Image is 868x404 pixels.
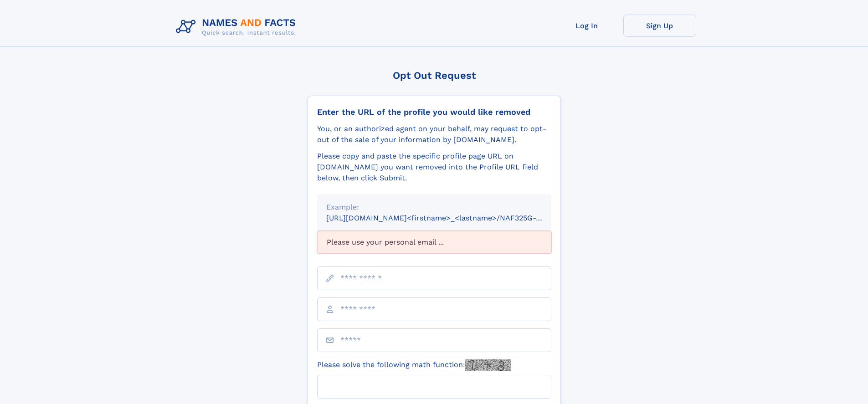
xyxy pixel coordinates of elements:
div: Example: [326,202,542,213]
a: Sign Up [623,15,696,37]
label: Please solve the following math function: [317,359,511,371]
small: [URL][DOMAIN_NAME]<firstname>_<lastname>/NAF325G-xxxxxxxx [326,214,569,222]
img: Logo Names and Facts [172,15,303,39]
div: Opt Out Request [308,70,561,81]
div: Enter the URL of the profile you would like removed [317,107,551,117]
div: Please copy and paste the specific profile page URL on [DOMAIN_NAME] you want removed into the Pr... [317,151,551,184]
div: You, or an authorized agent on your behalf, may request to opt-out of the sale of your informatio... [317,123,551,145]
div: Please use your personal email ... [317,231,551,254]
a: Log In [550,15,623,37]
